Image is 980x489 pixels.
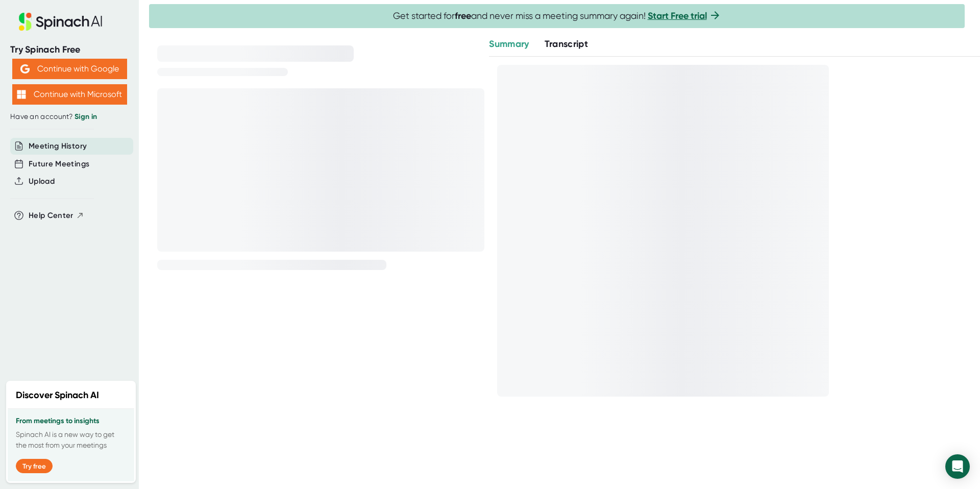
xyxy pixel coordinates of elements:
button: Future Meetings [29,158,89,170]
button: Help Center [29,210,84,222]
button: Try free [16,459,53,473]
div: Have an account? [10,112,129,121]
h2: Discover Spinach AI [16,388,99,402]
a: Start Free trial [648,10,707,21]
span: Get started for and never miss a meeting summary again! [393,10,721,22]
p: Spinach AI is a new way to get the most from your meetings [16,429,126,451]
span: Help Center [29,210,73,222]
h3: From meetings to insights [16,417,126,425]
a: Sign in [75,112,97,121]
span: Transcript [545,38,589,50]
div: Try Spinach Free [10,44,129,56]
span: Summary [489,38,529,50]
button: Summary [489,37,529,51]
div: Open Intercom Messenger [945,454,970,479]
button: Meeting History [29,140,87,152]
button: Continue with Microsoft [12,84,127,105]
button: Transcript [545,37,589,51]
button: Upload [29,176,55,187]
img: Aehbyd4JwY73AAAAAElFTkSuQmCC [20,64,30,74]
button: Continue with Google [12,59,127,79]
b: free [455,10,471,21]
